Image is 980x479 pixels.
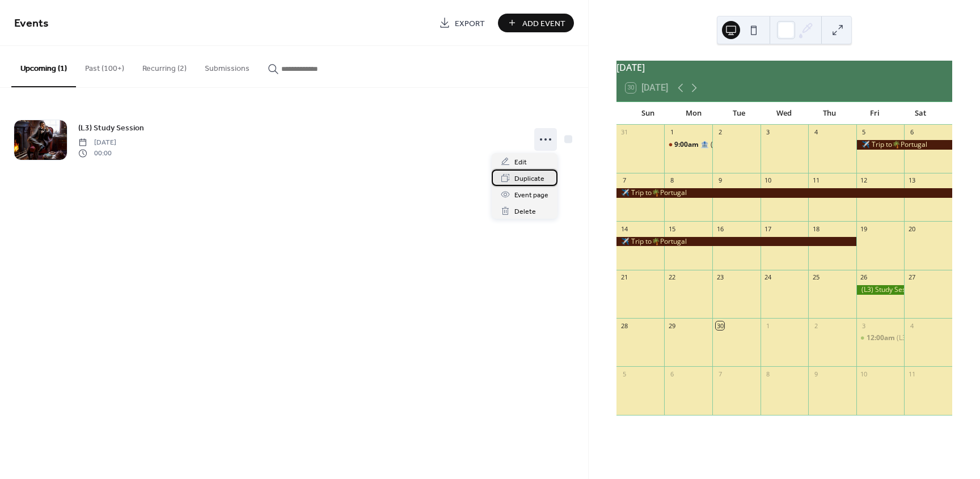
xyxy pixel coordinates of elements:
[898,102,943,125] div: Sat
[812,370,820,378] div: 9
[860,273,868,282] div: 26
[616,61,952,74] div: [DATE]
[455,18,485,29] span: Export
[668,176,676,185] div: 8
[812,176,820,185] div: 11
[764,224,772,233] div: 17
[514,189,548,201] span: Event page
[897,333,954,343] div: (L3) Study Session
[668,321,676,330] div: 29
[860,176,868,185] div: 12
[716,176,724,185] div: 9
[856,140,952,150] div: ✈️ Trip to🌴Portugal
[907,273,916,282] div: 27
[620,370,628,378] div: 5
[907,321,916,330] div: 4
[78,148,116,158] span: 00:00
[78,138,116,148] span: [DATE]
[867,333,897,343] span: 12:00am
[620,321,628,330] div: 28
[812,321,820,330] div: 2
[856,333,905,343] div: (L3) Study Session
[762,102,807,125] div: Wed
[620,273,628,282] div: 21
[807,102,852,125] div: Thu
[668,273,676,282] div: 22
[860,224,868,233] div: 19
[716,273,724,282] div: 23
[620,128,628,137] div: 31
[860,370,868,378] div: 10
[674,140,700,150] span: 9:00am
[668,224,676,233] div: 15
[860,128,868,137] div: 5
[716,102,762,125] div: Tue
[716,370,724,378] div: 7
[668,128,676,137] div: 1
[716,321,724,330] div: 30
[907,128,916,137] div: 6
[700,140,826,150] div: 🏦 (L2) Institutional Trends & Structures
[522,18,565,29] span: Add Event
[620,224,628,233] div: 14
[764,128,772,137] div: 3
[852,102,898,125] div: Fri
[907,224,916,233] div: 20
[616,237,856,247] div: ✈️ Trip to🌴Portugal
[616,188,952,198] div: ✈️ Trip to🌴Portugal
[78,122,144,134] span: (L3) Study Session
[133,46,196,86] button: Recurring (2)
[812,128,820,137] div: 4
[764,321,772,330] div: 1
[78,121,144,134] a: (L3) Study Session
[716,224,724,233] div: 16
[812,224,820,233] div: 18
[626,102,671,125] div: Sun
[764,370,772,378] div: 8
[716,128,724,137] div: 2
[196,46,259,86] button: Submissions
[764,176,772,185] div: 10
[514,206,536,218] span: Delete
[812,273,820,282] div: 25
[664,140,712,150] div: 🏦 (L2) Institutional Trends & Structures
[907,370,916,378] div: 11
[856,285,905,295] div: (L3) Study Session
[14,12,49,35] span: Events
[620,176,628,185] div: 7
[11,46,76,87] button: Upcoming (1)
[76,46,133,86] button: Past (100+)
[764,273,772,282] div: 24
[907,176,916,185] div: 13
[498,14,574,32] button: Add Event
[430,14,493,32] a: Export
[514,173,544,185] span: Duplicate
[860,321,868,330] div: 3
[514,156,527,168] span: Edit
[668,370,676,378] div: 6
[671,102,716,125] div: Mon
